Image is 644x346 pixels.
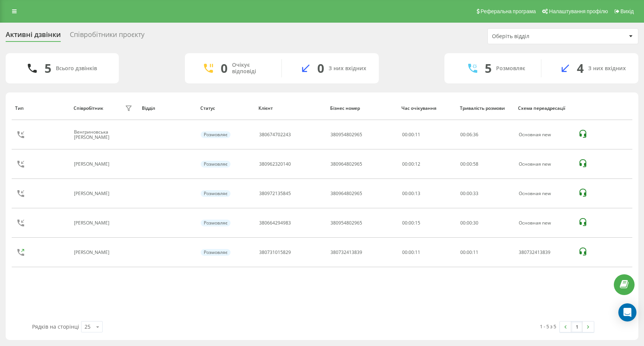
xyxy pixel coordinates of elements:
span: 36 [473,131,478,138]
div: Відділ [142,106,193,111]
div: Розмовляє [201,249,231,256]
div: 380954802965 [330,132,362,137]
div: 00:00:15 [402,220,452,226]
div: 00:00:11 [402,132,452,137]
div: Співробітник [74,106,103,111]
div: 1 - 5 з 5 [540,323,556,330]
div: [PERSON_NAME] [74,161,111,167]
div: 380964802965 [330,191,362,196]
div: [PERSON_NAME] [74,191,111,196]
div: Очікує відповіді [232,62,270,75]
span: 00 [467,190,472,197]
span: 00 [460,249,466,255]
div: [PERSON_NAME] [74,220,111,226]
span: Вихід [621,8,634,14]
div: 380954802965 [330,220,362,226]
div: Тип [15,106,66,111]
div: Основная new [519,191,570,196]
span: 11 [473,249,478,255]
div: Бізнес номер [330,106,395,111]
span: 58 [473,161,478,167]
span: 06 [467,131,472,138]
span: Налаштування профілю [549,8,608,14]
div: : : [460,220,478,226]
div: : : [460,161,478,167]
div: 0 [317,61,324,75]
div: : : [460,132,478,137]
span: 00 [467,220,472,226]
div: 380964802965 [330,161,362,167]
span: Реферальна програма [481,8,536,14]
div: 380972135845 [259,191,291,196]
span: 00 [460,131,466,138]
div: 5 [485,61,492,75]
div: : : [460,191,478,196]
div: Розмовляє [201,131,231,138]
div: Розмовляє [201,190,231,197]
div: З них вхідних [588,65,626,72]
div: 380962320140 [259,161,291,167]
div: 0 [221,61,227,75]
div: 380732413839 [519,250,570,255]
div: 5 [45,61,51,75]
div: Статус [200,106,252,111]
span: 00 [467,161,472,167]
div: 380664294983 [259,220,291,226]
div: Всього дзвінків [56,65,97,72]
div: 380732413839 [330,250,362,255]
div: 380674702243 [259,132,291,137]
div: [PERSON_NAME] [74,250,111,255]
div: 00:00:12 [402,161,452,167]
span: 33 [473,190,478,197]
div: 380731015829 [259,250,291,255]
div: Схема переадресації [518,106,570,111]
span: 00 [460,220,466,226]
div: Розмовляє [201,161,231,168]
div: Основная new [519,161,570,167]
div: 25 [85,323,91,331]
div: Основная new [519,132,570,137]
span: 30 [473,220,478,226]
div: 4 [577,61,584,75]
div: З них вхідних [329,65,366,72]
div: Тривалість розмови [460,106,511,111]
div: Активні дзвінки [6,31,61,42]
div: Венгриновська [PERSON_NAME] [74,129,123,140]
div: Розмовляє [496,65,525,72]
div: 00:00:11 [402,250,452,255]
div: Час очікування [401,106,453,111]
div: : : [460,250,478,255]
span: 00 [460,161,466,167]
span: Рядків на сторінці [32,323,79,330]
div: Оберіть відділ [492,33,582,40]
span: 00 [467,249,472,255]
div: Open Intercom Messenger [618,303,636,321]
div: Співробітники проєкту [70,31,144,42]
div: Клієнт [258,106,323,111]
span: 00 [460,190,466,197]
div: Розмовляє [201,220,231,226]
div: 00:00:13 [402,191,452,196]
a: 1 [571,321,583,332]
div: Основная new [519,220,570,226]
